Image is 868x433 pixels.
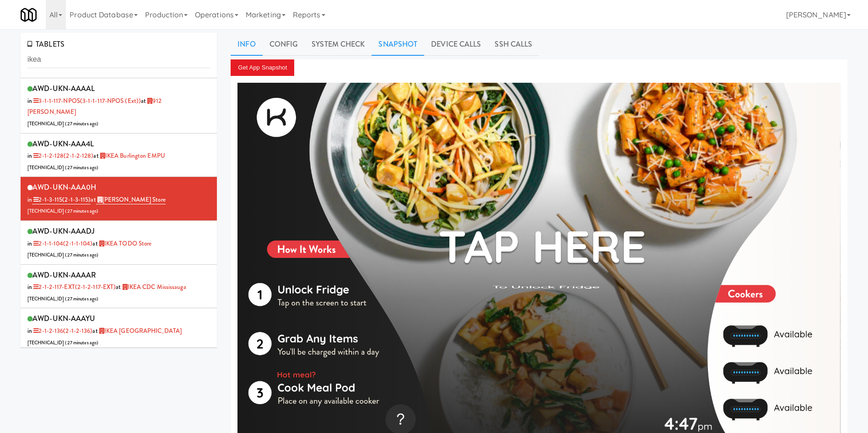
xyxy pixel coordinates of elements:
a: 2-1-2-128(2-1-2-128) [32,151,93,160]
span: [TECHNICAL_ID] ( ) [27,120,98,127]
a: 2-1-3-115(2-1-3-115) [32,195,91,204]
a: 2-1-2-136(2-1-2-136) [32,326,92,335]
span: 27 minutes ago [67,251,97,258]
span: AWD-UKN-AAAAR [32,270,96,280]
a: SSH Calls [488,33,539,56]
span: at [116,283,186,291]
a: 3-1-1-117-NPOS(3-1-1-117-NPOS (ext)) [32,96,141,105]
a: System Check [305,33,372,56]
a: IKEA [GEOGRAPHIC_DATA] [98,326,182,335]
span: AWD-UKN-AAAYU [32,313,95,324]
span: TABLETS [27,39,65,49]
span: (2-1-2-117-EXT) [75,283,116,291]
span: at [92,326,182,335]
span: AWD-UKN-AAA4L [32,139,94,149]
span: in [27,151,93,160]
span: in [27,326,92,335]
span: in [27,195,91,204]
li: AWD-UKN-AAA4Lin 2-1-2-128(2-1-2-128)at IKEA Burlington EMPU[TECHNICAL_ID] (27 minutes ago) [21,134,217,177]
span: [TECHNICAL_ID] ( ) [27,164,98,171]
li: AWD-UKN-AAA0Hin 2-1-3-115(2-1-3-115)at [PERSON_NAME] Store[TECHNICAL_ID] (27 minutes ago) [21,177,217,221]
a: IKEA TODO Store [98,239,152,248]
span: AWD-UKN-AAA0H [32,182,96,192]
span: 27 minutes ago [67,164,97,171]
span: (2-1-1-104) [63,239,92,248]
span: (2-1-2-128) [64,151,93,160]
span: [TECHNICAL_ID] ( ) [27,208,98,214]
li: AWD-UKN-AAAYUin 2-1-2-136(2-1-2-136)at IKEA [GEOGRAPHIC_DATA][TECHNICAL_ID] (27 minutes ago) [21,308,217,352]
a: 2-1-2-117-EXT(2-1-2-117-EXT) [32,283,116,291]
span: in [27,96,141,105]
span: at [91,195,165,204]
span: 27 minutes ago [67,208,97,214]
li: AWD-UKN-AAAALin 3-1-1-117-NPOS(3-1-1-117-NPOS (ext))at 912 [PERSON_NAME][TECHNICAL_ID] (27 minute... [21,78,217,133]
span: AWD-UKN-AAADJ [32,226,95,236]
a: IKEA CDC Mississauga [121,283,186,291]
span: [TECHNICAL_ID] ( ) [27,295,98,302]
span: (2-1-3-115) [62,195,91,204]
span: 27 minutes ago [67,120,97,127]
span: at [92,239,151,248]
span: [TECHNICAL_ID] ( ) [27,251,98,258]
a: Snapshot [372,33,424,56]
img: Micromart [21,7,37,23]
a: [PERSON_NAME] Store [96,195,166,204]
span: 27 minutes ago [67,339,97,346]
span: [TECHNICAL_ID] ( ) [27,339,98,346]
a: Device Calls [424,33,488,56]
span: at [93,151,165,160]
li: AWD-UKN-AAAARin 2-1-2-117-EXT(2-1-2-117-EXT)at IKEA CDC Mississauga[TECHNICAL_ID] (27 minutes ago) [21,265,217,309]
span: 27 minutes ago [67,295,97,302]
li: AWD-UKN-AAADJin 2-1-1-104(2-1-1-104)at IKEA TODO Store[TECHNICAL_ID] (27 minutes ago) [21,221,217,265]
span: (3-1-1-117-NPOS (ext)) [80,96,141,105]
a: Info [231,33,262,56]
span: in [27,239,92,248]
a: 2-1-1-104(2-1-1-104) [32,239,92,248]
span: in [27,283,116,291]
a: IKEA Burlington EMPU [99,151,165,160]
a: Config [263,33,305,56]
span: (2-1-2-136) [63,326,92,335]
button: Get App Snapshot [231,59,294,76]
input: Search tablets [27,51,210,68]
span: AWD-UKN-AAAAL [32,83,95,94]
